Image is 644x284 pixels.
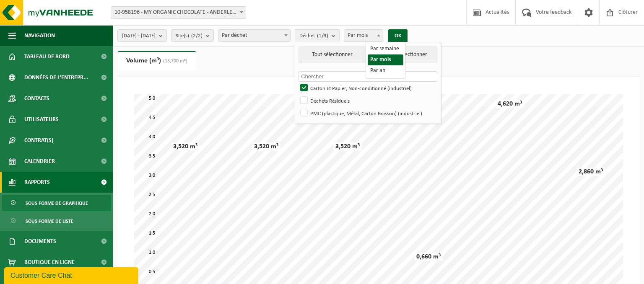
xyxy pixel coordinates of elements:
div: 3,520 m³ [171,142,200,151]
span: Boutique en ligne [24,252,75,273]
div: 4,620 m³ [496,100,524,108]
span: Par mois [344,30,383,41]
span: Par mois [344,29,384,42]
span: Sous forme de graphique [26,195,88,211]
label: Carton Et Papier, Non-conditionné (industriel) [299,82,437,94]
span: Contacts [24,88,49,109]
span: Rapports [24,172,50,193]
count: (2/2) [191,33,203,39]
button: Tout sélectionner [299,46,366,63]
a: Sous forme de graphique [2,195,111,211]
span: Tableau de bord [24,46,70,67]
li: Par an [368,65,403,76]
span: Utilisateurs [24,109,59,130]
span: 10-958196 - MY ORGANIC CHOCOLATE - ANDERLECHT [111,6,246,19]
span: Site(s) [176,30,203,42]
button: Site(s)(2/2) [171,29,214,42]
div: 3,520 m³ [333,142,362,151]
li: Par mois [368,54,403,65]
a: Sous forme de liste [2,213,111,229]
div: 3,520 m³ [252,142,280,151]
span: 10-958196 - MY ORGANIC CHOCOLATE - ANDERLECHT [111,7,246,18]
a: Volume (m³) [118,51,196,70]
span: Navigation [24,25,55,46]
count: (1/3) [317,33,328,39]
span: Déchet [299,30,328,42]
button: OK [388,29,408,43]
span: (18,700 m³) [161,59,187,64]
span: Par déchet [218,30,290,41]
span: Par déchet [218,29,291,42]
span: Données de l'entrepr... [24,67,88,88]
div: 2,860 m³ [576,168,605,176]
span: Calendrier [24,151,55,172]
button: [DATE] - [DATE] [117,29,167,42]
li: Par semaine [368,44,403,54]
span: Contrat(s) [24,130,53,151]
span: [DATE] - [DATE] [122,30,156,42]
button: Déchet(1/3) [295,29,340,42]
span: Sous forme de liste [26,213,73,229]
span: Documents [24,231,56,252]
iframe: chat widget [4,266,140,284]
label: PMC (plastique, Métal, Carton Boisson) (industriel) [299,107,437,119]
div: 0,660 m³ [414,253,443,261]
label: Déchets Résiduels [299,94,437,107]
input: Chercher [299,71,437,82]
